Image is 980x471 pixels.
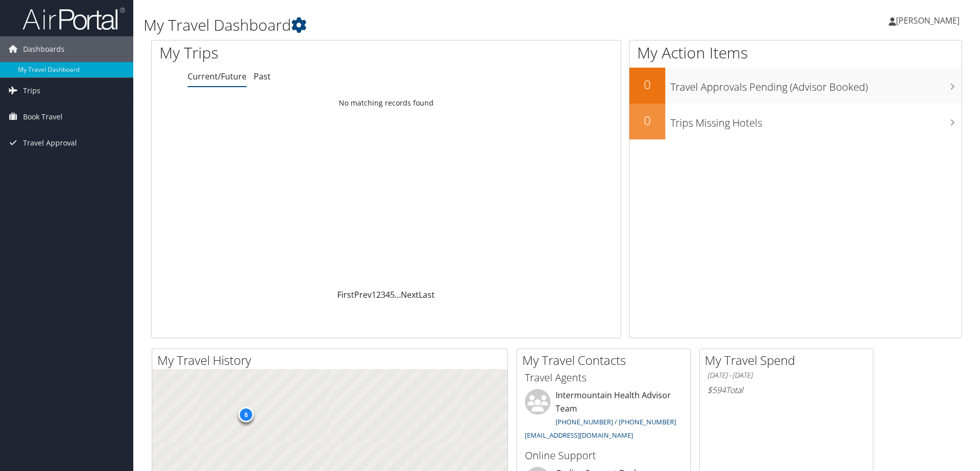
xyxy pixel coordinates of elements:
[705,352,873,369] h2: My Travel Spend
[707,371,865,380] h6: [DATE] - [DATE]
[629,42,962,64] h1: My Action Items
[670,111,962,130] h3: Trips Missing Hotels
[629,104,962,139] a: 0Trips Missing Hotels
[376,289,381,300] a: 2
[556,417,676,426] a: [PHONE_NUMBER] / [PHONE_NUMBER]
[337,289,354,300] a: First
[188,71,247,82] a: Current/Future
[707,384,726,396] span: $594
[385,289,390,300] a: 4
[520,389,688,444] li: Intermountain Health Advisor Team
[525,371,683,385] h3: Travel Agents
[670,75,962,94] h3: Travel Approvals Pending (Advisor Booked)
[419,289,435,300] a: Last
[23,7,125,31] img: airportal-logo.png
[23,78,40,104] span: Trips
[707,384,865,396] h6: Total
[23,104,63,130] span: Book Travel
[896,15,959,26] span: [PERSON_NAME]
[629,76,665,93] h2: 0
[23,36,65,62] span: Dashboards
[381,289,385,300] a: 3
[525,448,683,463] h3: Online Support
[152,94,621,112] td: No matching records found
[525,431,633,440] a: [EMAIL_ADDRESS][DOMAIN_NAME]
[390,289,395,300] a: 5
[889,5,970,36] a: [PERSON_NAME]
[395,289,401,300] span: …
[629,112,665,129] h2: 0
[629,68,962,104] a: 0Travel Approvals Pending (Advisor Booked)
[238,407,254,422] div: 6
[401,289,419,300] a: Next
[354,289,372,300] a: Prev
[522,352,690,369] h2: My Travel Contacts
[144,14,695,36] h1: My Travel Dashboard
[23,130,77,156] span: Travel Approval
[159,42,418,64] h1: My Trips
[157,352,507,369] h2: My Travel History
[254,71,271,82] a: Past
[372,289,376,300] a: 1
